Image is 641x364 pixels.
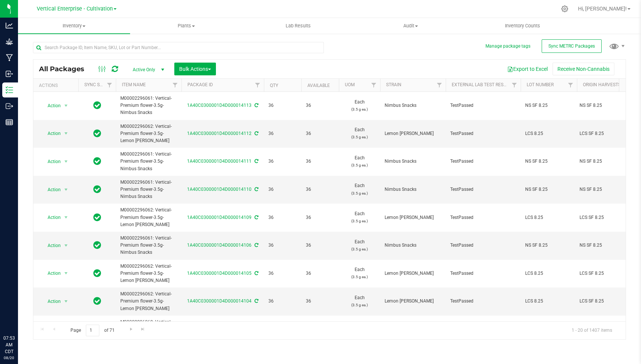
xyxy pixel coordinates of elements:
[253,271,258,276] span: Sync from Compliance System
[307,83,330,88] a: Available
[525,214,572,221] span: LCS 8.25
[268,102,297,109] span: 36
[61,296,71,307] span: select
[3,335,15,355] p: 07:53 AM CDT
[18,22,130,29] span: Inventory
[6,22,13,29] inline-svg: Analytics
[578,6,627,12] span: Hi, [PERSON_NAME]!
[6,70,13,78] inline-svg: Inbound
[343,266,376,280] span: Each
[93,212,101,223] span: In Sync
[343,294,376,309] span: Each
[343,238,376,253] span: Each
[433,79,446,91] a: Filter
[495,22,550,29] span: Inventory Counts
[61,268,71,279] span: select
[450,102,516,109] span: TestPassed
[343,246,376,253] p: (3.5 g ea.)
[61,212,71,223] span: select
[253,215,258,220] span: Sync from Compliance System
[6,118,13,126] inline-svg: Reports
[306,214,334,221] span: 36
[120,291,177,312] span: M00002296062: Vertical-Premium flower-3.5g-Lemon [PERSON_NAME]
[368,79,380,91] a: Filter
[450,242,516,249] span: TestPassed
[41,100,61,111] span: Action
[268,130,297,137] span: 36
[450,186,516,193] span: TestPassed
[120,263,177,285] span: M00002296062: Vertical-Premium flower-3.5g-Lemon [PERSON_NAME]
[450,158,516,165] span: TestPassed
[33,42,324,53] input: Search Package ID, Item Name, SKU, Lot or Part Number...
[450,130,516,137] span: TestPassed
[306,186,334,193] span: 36
[525,102,572,109] span: NS SF 8.25
[253,298,258,304] span: Sync from Compliance System
[18,18,130,34] a: Inventory
[39,83,75,88] div: Actions
[41,156,61,167] span: Action
[268,270,297,277] span: 36
[385,214,441,221] span: Lemon [PERSON_NAME]
[525,186,572,193] span: NS SF 8.25
[542,39,602,53] button: Sync METRC Packages
[84,82,113,87] a: Sync Status
[525,158,572,165] span: NS SF 8.25
[525,270,572,277] span: LCS 8.25
[120,179,177,201] span: M00002296061: Vertical-Premium flower-3.5g-Nimbus Snacks
[41,212,61,223] span: Action
[268,214,297,221] span: 36
[276,22,321,29] span: Lab Results
[306,158,334,165] span: 36
[93,296,101,306] span: In Sync
[343,301,376,309] p: (3.5 g ea.)
[187,103,252,108] a: 1A40C0300001D4D000014113
[61,184,71,195] span: select
[385,298,441,305] span: Lemon [PERSON_NAME]
[583,82,621,87] a: Origin Harvests
[64,325,121,336] span: Page of 71
[120,95,177,117] span: M00002296061: Vertical-Premium flower-3.5g-Nimbus Snacks
[253,187,258,192] span: Sync from Compliance System
[187,243,252,248] a: 1A40C0300001D4D000014106
[3,355,15,361] p: 08/20
[6,38,13,45] inline-svg: Grow
[268,186,297,193] span: 36
[343,126,376,141] span: Each
[187,82,213,87] a: Package ID
[306,130,334,137] span: 36
[187,298,252,304] a: 1A40C0300001D4D000014104
[122,82,146,87] a: Item Name
[343,210,376,225] span: Each
[6,86,13,94] inline-svg: Inventory
[525,242,572,249] span: NS SF 8.25
[343,106,376,113] p: (3.5 g ea.)
[343,190,376,197] p: (3.5 g ea.)
[130,18,242,34] a: Plants
[385,270,441,277] span: Lemon [PERSON_NAME]
[253,103,258,108] span: Sync from Compliance System
[385,242,441,249] span: Nimbus Snacks
[508,79,521,91] a: Filter
[385,130,441,137] span: Lemon [PERSON_NAME]
[187,271,252,276] a: 1A40C0300001D4D000014105
[61,156,71,167] span: select
[7,304,30,327] iframe: Resource center
[61,240,71,251] span: select
[179,66,211,72] span: Bulk Actions
[41,296,61,307] span: Action
[41,184,61,195] span: Action
[306,270,334,277] span: 36
[187,215,252,220] a: 1A40C0300001D4D000014109
[525,298,572,305] span: LCS 8.25
[343,162,376,169] p: (3.5 g ea.)
[6,54,13,61] inline-svg: Manufacturing
[343,154,376,169] span: Each
[120,235,177,256] span: M00002296061: Vertical-Premium flower-3.5g-Nimbus Snacks
[6,102,13,110] inline-svg: Outbound
[527,82,554,87] a: Lot Number
[306,102,334,109] span: 36
[93,240,101,250] span: In Sync
[187,187,252,192] a: 1A40C0300001D4D000014110
[37,6,113,12] span: Vertical Enterprise - Cultivation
